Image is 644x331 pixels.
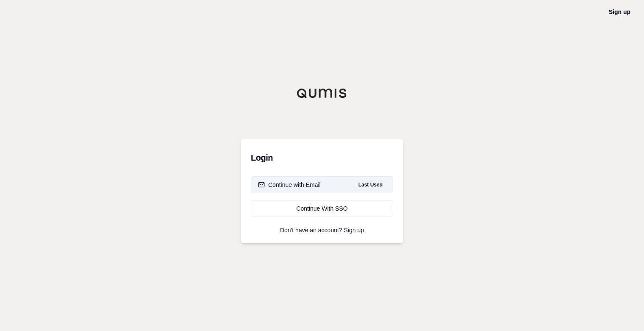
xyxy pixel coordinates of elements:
p: Don't have an account? [251,227,393,233]
div: Continue With SSO [258,204,386,213]
a: Sign up [609,8,630,15]
img: Qumis [297,88,347,98]
span: Last Used [355,180,386,190]
a: Sign up [344,227,364,234]
a: Continue With SSO [251,200,393,217]
div: Continue with Email [258,181,321,189]
h3: Login [251,149,393,166]
button: Continue with EmailLast Used [251,176,393,193]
